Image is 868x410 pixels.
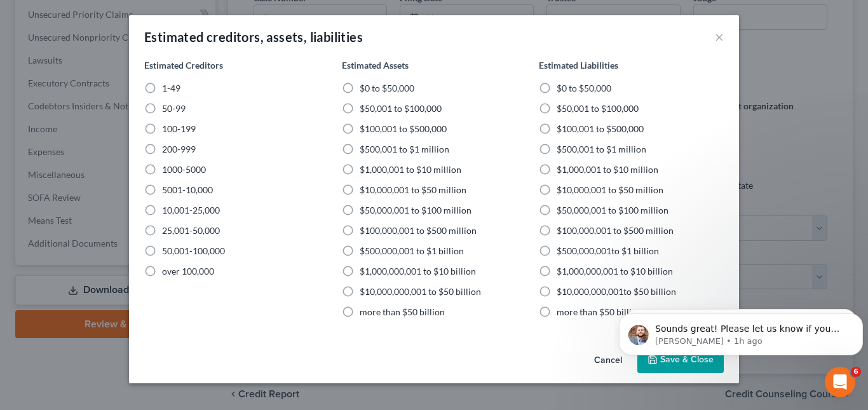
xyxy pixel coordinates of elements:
[360,164,461,175] span: $1,000,001 to $10 million
[360,103,442,114] span: $50,001 to $100,000
[144,28,363,46] div: Estimated creditors, assets, liabilities
[360,286,481,297] span: $10,000,000,001 to $50 billion
[557,164,658,175] span: $1,000,001 to $10 million
[162,144,196,154] span: 200-999
[825,367,855,397] iframe: Intercom live chat
[557,266,673,277] span: $1,000,000,001 to $10 billion
[557,286,676,297] span: $10,000,000,001to $50 billion
[557,225,674,236] span: $100,000,001 to $500 million
[162,245,225,256] span: 50,001-100,000
[360,266,476,277] span: $1,000,000,001 to $10 billion
[162,123,196,134] span: 100-199
[557,245,659,256] span: $500,000,001to $1 billion
[360,225,477,236] span: $100,000,001 to $500 million
[360,306,445,317] span: more than $50 billion
[162,103,186,114] span: 50-99
[162,266,214,277] span: over 100,000
[715,29,724,44] button: ×
[342,58,409,72] label: Estimated Assets
[162,184,213,195] span: 5001-10,000
[557,103,639,114] span: $50,001 to $100,000
[162,164,206,175] span: 1000-5000
[360,245,464,256] span: $500,000,001 to $1 billion
[162,225,220,236] span: 25,001-50,000
[557,83,611,93] span: $0 to $50,000
[557,306,642,317] span: more than $50 billion
[360,123,447,134] span: $100,001 to $500,000
[557,205,668,215] span: $50,000,001 to $100 million
[360,83,414,93] span: $0 to $50,000
[162,205,220,215] span: 10,001-25,000
[539,58,618,72] label: Estimated Liabilities
[851,367,861,377] span: 6
[584,348,632,373] button: Cancel
[360,184,466,195] span: $10,000,001 to $50 million
[144,58,223,72] label: Estimated Creditors
[162,83,180,93] span: 1-49
[557,144,646,154] span: $500,001 to $1 million
[614,287,868,376] iframe: Intercom notifications message
[557,123,644,134] span: $100,001 to $500,000
[360,144,449,154] span: $500,001 to $1 million
[557,184,663,195] span: $10,000,001 to $50 million
[360,205,471,215] span: $50,000,001 to $100 million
